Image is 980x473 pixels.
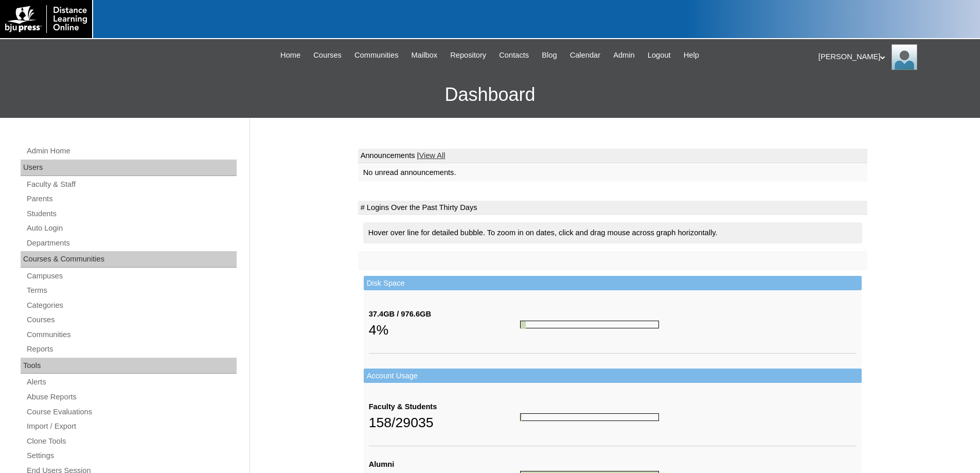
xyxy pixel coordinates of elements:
td: Announcements | [358,149,867,163]
a: Logout [643,49,676,61]
span: Help [684,49,699,61]
span: Mailbox [412,49,438,61]
a: Courses [308,49,347,61]
a: Course Evaluations [26,406,237,418]
div: Courses & Communities [21,251,237,268]
a: Abuse Reports [26,391,237,404]
a: Terms [26,284,237,297]
a: Import / Export [26,420,237,433]
img: logo-white.png [5,5,87,33]
a: Alerts [26,376,237,389]
a: Mailbox [406,49,443,61]
a: Repository [445,49,491,61]
a: Admin [608,49,640,61]
td: # Logins Over the Past Thirty Days [358,201,867,215]
span: Contacts [499,49,529,61]
div: 37.4GB / 976.6GB [369,309,520,320]
a: Categories [26,299,237,312]
a: Auto Login [26,222,237,235]
div: 158/29035 [369,412,520,433]
td: No unread announcements. [358,163,867,182]
td: Account Usage [364,369,862,383]
span: Repository [450,49,486,61]
a: Clone Tools [26,435,237,448]
a: Calendar [565,49,605,61]
div: [PERSON_NAME] [818,44,970,70]
a: Campuses [26,270,237,283]
h3: Dashboard [5,72,975,118]
span: Logout [648,49,671,61]
span: Courses [313,49,342,61]
a: Reports [26,343,237,356]
a: Communities [26,328,237,341]
span: Admin [613,49,635,61]
a: Students [26,207,237,220]
img: Pam Miller / Distance Learning Online Staff [892,44,917,70]
a: View All [419,151,445,160]
a: Courses [26,313,237,326]
div: Tools [21,358,237,374]
a: Admin Home [26,145,237,157]
a: Settings [26,449,237,462]
td: Disk Space [364,276,862,291]
a: Blog [537,49,562,61]
span: Communities [354,49,399,61]
span: Home [280,49,300,61]
span: Calendar [570,49,600,61]
div: Hover over line for detailed bubble. To zoom in on dates, click and drag mouse across graph horiz... [363,222,862,243]
div: 4% [369,320,520,340]
a: Home [275,49,306,61]
a: Parents [26,192,237,205]
span: Blog [542,49,557,61]
div: Faculty & Students [369,401,520,412]
div: Users [21,160,237,176]
a: Departments [26,237,237,250]
a: Help [679,49,704,61]
a: Faculty & Staff [26,178,237,191]
a: Contacts [494,49,534,61]
a: Communities [349,49,404,61]
div: Alumni [369,459,520,470]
